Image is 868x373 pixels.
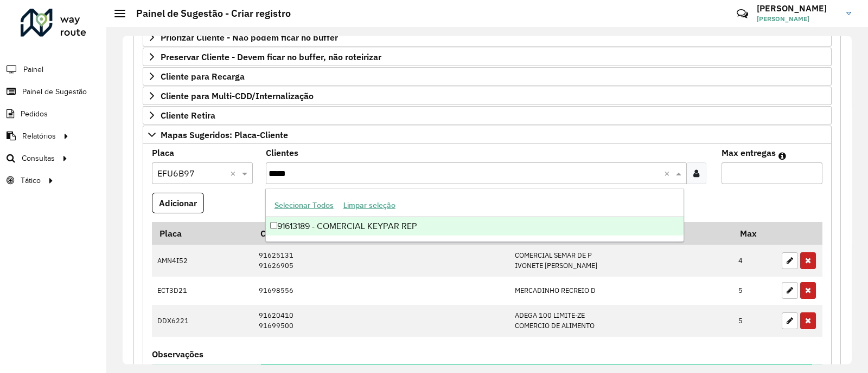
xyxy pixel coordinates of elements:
h3: [PERSON_NAME] [757,3,838,14]
span: Clear all [230,167,239,180]
div: 91613189 - COMERCIAL KEYPAR REP [266,217,684,235]
span: Painel de Sugestão [22,86,87,97]
span: Cliente para Recarga [161,72,245,81]
span: Mapas Sugeridos: Placa-Cliente [161,130,288,139]
span: Clear all [664,167,673,180]
button: Limpar seleção [339,197,400,214]
td: DDX6221 [152,305,253,337]
span: Painel [23,64,43,75]
span: [PERSON_NAME] [757,14,838,24]
span: Tático [21,175,41,186]
button: Adicionar [152,193,204,213]
span: Cliente para Multi-CDD/Internalização [161,91,314,100]
label: Max entregas [722,146,776,159]
span: Relatórios [22,130,56,142]
span: Preservar Cliente - Devem ficar no buffer, não roteirizar [161,53,381,61]
td: ADEGA 100 LIMITE-ZE COMERCIO DE ALIMENTO [509,305,733,337]
em: Máximo de clientes que serão colocados na mesma rota com os clientes informados [778,152,786,160]
a: Cliente para Recarga [143,67,832,86]
td: 4 [733,245,776,277]
th: Placa [152,222,253,245]
th: Max [733,222,776,245]
td: COMERCIAL SEMAR DE P IVONETE [PERSON_NAME] [509,245,733,277]
td: 5 [733,277,776,305]
td: MERCADINHO RECREIO D [509,277,733,305]
td: AMN4I52 [152,245,253,277]
td: 91625131 91626905 [253,245,509,277]
h2: Painel de Sugestão - Criar registro [125,8,291,19]
a: Mapas Sugeridos: Placa-Cliente [143,126,832,144]
td: ECT3D21 [152,277,253,305]
a: Cliente para Multi-CDD/Internalização [143,87,832,105]
a: Contato Rápido [731,2,754,25]
button: Selecionar Todos [270,197,339,214]
label: Observações [152,348,203,361]
span: Priorizar Cliente - Não podem ficar no buffer [161,33,338,42]
td: 91620410 91699500 [253,305,509,337]
span: Cliente Retira [161,111,215,120]
td: 91698556 [253,277,509,305]
label: Clientes [266,146,298,159]
td: 5 [733,305,776,337]
span: Consultas [22,153,55,164]
a: Cliente Retira [143,106,832,125]
a: Preservar Cliente - Devem ficar no buffer, não roteirizar [143,48,832,66]
a: Priorizar Cliente - Não podem ficar no buffer [143,28,832,47]
th: Código Cliente [253,222,509,245]
ng-dropdown-panel: Options list [265,188,685,242]
span: Pedidos [21,108,48,120]
label: Placa [152,146,174,159]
